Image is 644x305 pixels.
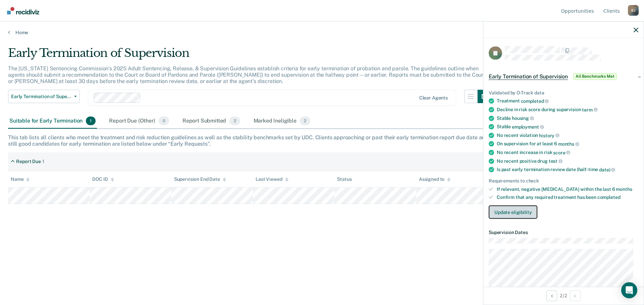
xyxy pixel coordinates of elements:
[497,167,638,173] div: Is past early termination review date (half-time
[108,114,170,129] div: Report Due (Other)
[489,230,638,235] dt: Supervision Dates
[489,90,638,95] div: Validated by O-Track data
[497,186,638,192] div: If relevant, negative [MEDICAL_DATA] within the last 6
[489,73,568,80] span: Early Termination of Supervision
[337,176,352,182] div: Status
[597,195,621,200] span: completed
[497,149,638,155] div: No recent increase in risk
[11,176,30,182] div: Name
[497,132,638,138] div: No recent violation
[489,206,537,219] button: Update eligibility
[159,117,169,125] span: 0
[497,124,638,130] div: Stable
[483,287,644,304] div: 2 / 2
[419,176,450,182] div: Assigned to
[616,186,632,192] span: months
[539,133,559,138] span: history
[582,107,597,112] span: term
[8,46,491,65] div: Early Termination of Supervision
[252,114,312,129] div: Marked Ineligible
[573,73,617,80] span: All Benchmarks Met
[489,178,638,183] div: Requirements to check
[300,117,310,125] span: 2
[174,176,226,182] div: Supervision End Date
[628,5,639,16] button: Profile dropdown button
[8,114,97,129] div: Suitable for Early Termination
[512,124,544,129] span: employment
[512,116,534,121] span: housing
[599,167,615,172] span: date)
[621,282,637,298] div: Open Intercom Messenger
[8,134,636,147] div: This tab lists all clients who meet the treatment and risk reduction guidelines as well as the st...
[256,176,288,182] div: Last Viewed
[497,158,638,164] div: No recent positive drug
[497,115,638,121] div: Stable
[419,95,448,101] div: Clear agents
[497,98,638,104] div: Treatment
[8,65,485,84] p: The [US_STATE] Sentencing Commission’s 2025 Adult Sentencing, Release, & Supervision Guidelines e...
[229,117,240,125] span: 2
[11,94,71,99] span: Early Termination of Supervision
[86,117,96,125] span: 1
[497,141,638,147] div: On supervision for at least 6
[181,114,241,129] div: Report Submitted
[628,5,639,16] div: B J
[497,195,638,200] div: Confirm that any required treatment has been
[558,141,579,147] span: months
[549,158,562,164] span: test
[42,159,44,164] div: 1
[483,66,644,87] div: Early Termination of SupervisionAll Benchmarks Met
[16,159,41,164] div: Report Due
[7,7,39,14] img: Recidiviz
[553,150,570,155] span: score
[546,290,557,301] button: Previous Opportunity
[92,176,114,182] div: DOC ID
[521,98,549,104] span: completed
[497,106,638,112] div: Decline in risk score during supervision
[8,29,636,35] a: Home
[570,290,581,301] button: Next Opportunity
